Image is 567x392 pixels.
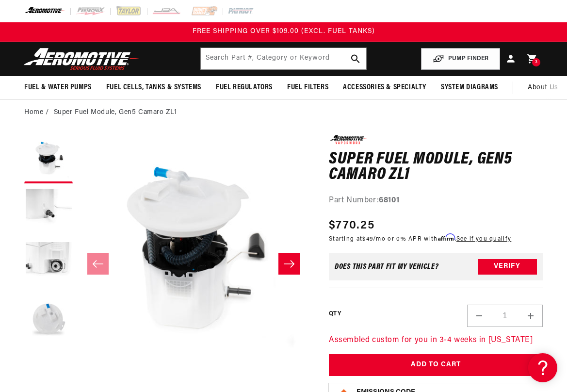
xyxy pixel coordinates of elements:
span: Fuel Filters [287,82,328,93]
span: System Diagrams [441,82,498,93]
button: Add to Cart [329,354,543,376]
summary: System Diagrams [434,76,505,99]
button: Load image 2 in gallery view [24,188,73,237]
span: Accessories & Specialty [343,82,426,93]
span: Fuel Regulators [216,82,273,93]
button: Load image 1 in gallery view [24,135,73,183]
p: Assembled custom for you in 3-4 weeks in [US_STATE] [329,334,543,347]
input: Search by Part Number, Category or Keyword [201,48,366,69]
span: $770.25 [329,217,374,234]
button: search button [345,48,366,69]
button: Slide left [87,253,109,275]
summary: Fuel Filters [280,76,336,99]
button: Slide right [278,253,300,275]
nav: breadcrumbs [24,107,543,118]
summary: Fuel Regulators [209,76,280,99]
span: 3 [535,58,538,66]
h1: Super Fuel Module, Gen5 Camaro ZL1 [329,152,543,182]
span: FREE SHIPPING OVER $109.00 (EXCL. FUEL TANKS) [193,28,375,35]
p: Starting at /mo or 0% APR with . [329,234,511,244]
span: Affirm [438,234,455,241]
button: PUMP FINDER [421,48,500,70]
summary: Fuel & Water Pumps [17,76,99,99]
span: Fuel & Water Pumps [24,82,92,93]
div: Part Number: [329,195,543,207]
span: About Us [528,84,558,91]
div: Does This part fit My vehicle? [335,263,439,271]
strong: 68101 [379,196,399,204]
a: See if you qualify - Learn more about Affirm Financing (opens in modal) [456,236,511,242]
span: Fuel Cells, Tanks & Systems [106,82,201,93]
a: About Us [520,76,566,99]
summary: Fuel Cells, Tanks & Systems [99,76,209,99]
li: Super Fuel Module, Gen5 Camaro ZL1 [54,107,177,118]
button: Load image 3 in gallery view [24,242,73,290]
summary: Accessories & Specialty [336,76,434,99]
label: QTY [329,310,341,318]
a: Home [24,107,43,118]
img: Aeromotive [21,48,142,70]
button: Verify [478,259,537,275]
span: $49 [362,236,373,242]
button: Load image 4 in gallery view [24,295,73,343]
